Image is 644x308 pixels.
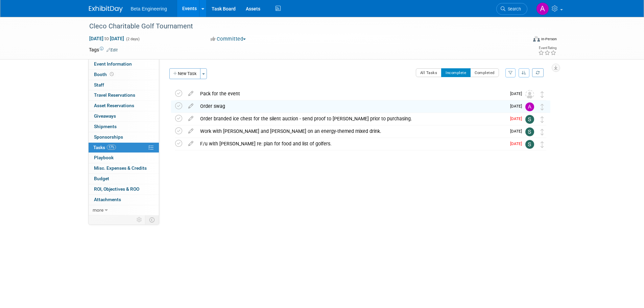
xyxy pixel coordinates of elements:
[505,6,521,11] span: Search
[197,138,506,149] div: F/u with [PERSON_NAME] re: plan for food and list of golfers.
[103,36,110,41] span: to
[441,68,471,77] button: Incomplete
[208,35,248,43] button: Committed
[94,61,132,67] span: Event Information
[89,70,159,80] a: Booth
[541,141,544,148] i: Move task
[496,3,527,15] a: Search
[94,155,114,160] span: Playbook
[134,215,145,224] td: Personalize Event Tab Strip
[94,165,147,171] span: Misc. Expenses & Credits
[510,116,525,121] span: [DATE]
[89,90,159,100] a: Travel Reservations
[185,141,197,147] a: edit
[197,125,506,137] div: Work with [PERSON_NAME] and [PERSON_NAME] on an energy-themed mixed drink.
[470,68,499,77] button: Completed
[89,184,159,194] a: ROI, Objectives & ROO
[145,215,159,224] td: Toggle Event Tabs
[510,129,525,134] span: [DATE]
[525,127,534,136] img: Sara Dorsey
[89,122,159,132] a: Shipments
[94,197,121,202] span: Attachments
[109,72,115,77] span: Booth not reserved yet
[487,35,557,45] div: Event Format
[89,101,159,111] a: Asset Reservations
[89,195,159,205] a: Attachments
[107,145,116,150] span: 17%
[536,2,549,15] img: Anne Mertens
[185,116,197,122] a: edit
[541,116,544,123] i: Move task
[94,92,135,98] span: Travel Reservations
[94,124,117,129] span: Shipments
[525,102,534,111] img: Anne Mertens
[541,91,544,98] i: Move task
[125,37,140,41] span: (2 days)
[89,35,124,42] span: [DATE] [DATE]
[525,90,534,99] img: Unassigned
[89,132,159,142] a: Sponsorships
[87,20,517,32] div: Cleco Charitable Golf Tournament
[533,36,540,42] img: Format-Inperson.png
[93,145,116,150] span: Tasks
[89,163,159,173] a: Misc. Expenses & Credits
[197,100,506,112] div: Order swag
[525,140,534,149] img: Sara Dorsey
[89,59,159,69] a: Event Information
[94,113,116,119] span: Giveaways
[541,129,544,135] i: Move task
[94,82,104,88] span: Staff
[94,176,109,181] span: Budget
[89,153,159,163] a: Playbook
[106,48,118,52] a: Edit
[93,207,103,213] span: more
[131,6,167,11] span: Beta Engineering
[525,115,534,124] img: Sara Dorsey
[94,186,139,192] span: ROI, Objectives & ROO
[89,111,159,121] a: Giveaways
[89,46,118,53] td: Tags
[416,68,442,77] button: All Tasks
[197,113,506,124] div: Order branded ice chest for the silent auction - send proof to [PERSON_NAME] prior to purchasing.
[89,174,159,184] a: Budget
[89,205,159,215] a: more
[538,46,556,50] div: Event Rating
[89,80,159,90] a: Staff
[94,103,134,108] span: Asset Reservations
[510,141,525,146] span: [DATE]
[89,143,159,153] a: Tasks17%
[197,88,506,99] div: Pack for the event
[94,134,123,140] span: Sponsorships
[185,103,197,109] a: edit
[94,72,115,77] span: Booth
[510,91,525,96] span: [DATE]
[169,68,200,79] button: New Task
[510,104,525,109] span: [DATE]
[541,37,557,42] div: In-Person
[541,104,544,110] i: Move task
[89,6,123,13] img: ExhibitDay
[532,68,544,77] a: Refresh
[185,91,197,97] a: edit
[185,128,197,134] a: edit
